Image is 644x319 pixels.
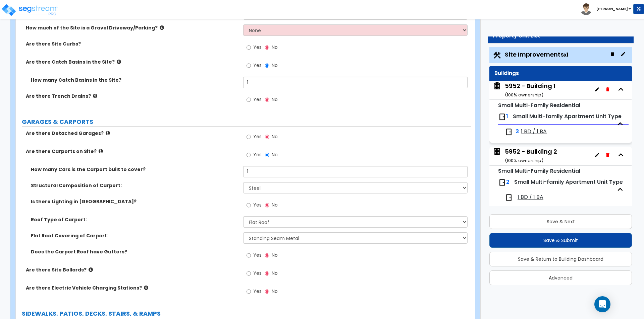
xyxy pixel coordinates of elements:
[26,130,238,137] label: Are there Detached Garages?
[494,70,627,77] div: Buildings
[253,44,262,51] span: Yes
[265,151,269,159] input: No
[26,148,238,155] label: Are there Carports on Site?
[31,77,238,83] label: How many Catch Basins in the Site?
[505,128,513,136] img: door.png
[594,296,610,312] div: Open Intercom Messenger
[505,82,555,99] div: 5952 - Building 1
[505,147,557,164] div: 5952 - Building 2
[493,82,501,90] img: building.svg
[272,202,278,208] span: No
[265,252,269,259] input: No
[513,112,622,120] span: Small Multi-family Apartment Unit Type
[253,133,262,140] span: Yes
[253,151,262,158] span: Yes
[272,252,278,258] span: No
[521,128,547,136] span: 1 BD / 1 BA
[253,252,262,258] span: Yes
[253,96,262,103] span: Yes
[493,82,555,99] span: 5952 - Building 1
[498,167,580,175] small: Small Multi-Family Residential
[272,133,278,140] span: No
[564,51,568,58] small: x1
[89,267,93,272] i: click for more info!
[22,309,471,318] label: SIDEWALKS, PATIOS, DECKS, STAIRS, & RAMPS
[247,288,251,295] input: Yes
[596,6,628,11] b: [PERSON_NAME]
[247,252,251,259] input: Yes
[580,3,592,15] img: avatar.png
[247,96,251,103] input: Yes
[265,133,269,141] input: No
[505,157,543,164] small: ( 100 % ownership)
[1,3,58,17] img: logo_pro_r.png
[265,62,269,69] input: No
[253,270,262,276] span: Yes
[265,288,269,295] input: No
[31,216,238,223] label: Roof Type of Carport:
[498,178,506,186] img: door.png
[26,41,238,47] label: Are there Site Curbs?
[26,59,238,65] label: Are there Catch Basins in the Site?
[272,288,278,295] span: No
[518,193,543,201] span: 1 BD / 1 BA
[106,131,110,136] i: click for more info!
[26,285,238,291] label: Are there Electric Vehicle Charging Stations?
[272,151,278,158] span: No
[498,101,580,109] small: Small Multi-Family Residential
[31,182,238,189] label: Structural Composition of Carport:
[272,96,278,103] span: No
[26,93,238,99] label: Are there Trench Drains?
[31,232,238,239] label: Flat Roof Covering of Carport:
[247,151,251,159] input: Yes
[247,44,251,51] input: Yes
[247,133,251,141] input: Yes
[505,50,568,59] span: Site Improvements
[489,252,632,266] button: Save & Return to Building Dashboard
[493,147,501,156] img: building.svg
[498,113,506,121] img: door.png
[26,266,238,273] label: Are there Site Bollards?
[160,25,164,30] i: click for more info!
[493,51,501,60] img: Construction.png
[505,193,513,202] img: door.png
[26,24,238,31] label: How much of the Site is a Gravel Driveway/Parking?
[253,288,262,295] span: Yes
[493,147,557,164] span: 5952 - Building 2
[489,233,632,248] button: Save & Submit
[247,270,251,277] input: Yes
[253,62,262,69] span: Yes
[31,248,238,255] label: Does the Carport Roof have Gutters?
[272,270,278,276] span: No
[489,214,632,229] button: Save & Next
[265,270,269,277] input: No
[272,44,278,51] span: No
[117,59,121,64] i: click for more info!
[31,198,238,205] label: Is there Lighting in [GEOGRAPHIC_DATA]?
[31,166,238,173] label: How many Cars is the Carport built to cover?
[489,270,632,285] button: Advanced
[253,202,262,208] span: Yes
[247,62,251,69] input: Yes
[516,128,519,136] span: 3
[99,149,103,154] i: click for more info!
[272,62,278,69] span: No
[265,44,269,51] input: No
[265,96,269,103] input: No
[247,202,251,209] input: Yes
[144,285,148,290] i: click for more info!
[506,112,508,120] span: 1
[514,178,623,186] span: Small Multi-family Apartment Unit Type
[505,92,543,98] small: ( 100 % ownership)
[506,178,509,186] span: 2
[93,93,97,98] i: click for more info!
[265,202,269,209] input: No
[22,117,471,126] label: GARAGES & CARPORTS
